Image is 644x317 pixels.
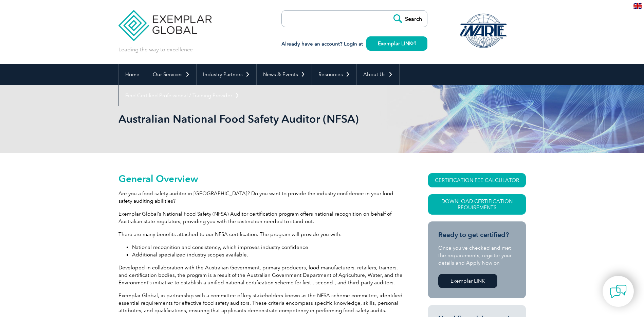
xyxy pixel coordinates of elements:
[633,3,642,9] img: en
[118,46,193,53] p: Leading the way to excellence
[118,231,404,238] p: There are many benefits attached to our NFSA certification. The program will provide you with:
[118,190,404,205] p: Are you a food safety auditor in [GEOGRAPHIC_DATA]? Do you want to provide the industry confidenc...
[118,264,404,286] p: Developed in collaboration with the Australian Government, primary producers, food manufacturers,...
[366,36,427,51] a: Exemplar LINK
[438,231,516,239] h3: Ready to get certified?
[197,64,256,85] a: Industry Partners
[257,64,312,85] a: News & Events
[118,173,404,184] h2: General Overview
[357,64,399,85] a: About Us
[118,210,404,225] p: Exemplar Global’s National Food Safety (NFSA) Auditor certification program offers national recog...
[132,244,404,251] li: National recognition and consistency, which improves industry confidence
[312,64,356,85] a: Resources
[118,112,379,126] h1: Australian National Food Safety Auditor (NFSA)
[119,64,146,85] a: Home
[438,244,516,267] p: Once you’ve checked and met the requirements, register your details and Apply Now on
[412,41,416,45] img: open_square.png
[119,85,246,106] a: Find Certified Professional / Training Provider
[428,173,526,187] a: CERTIFICATION FEE CALCULATOR
[428,194,526,215] a: Download Certification Requirements
[146,64,196,85] a: Our Services
[438,274,497,288] a: Exemplar LINK
[390,11,427,27] input: Search
[610,283,627,300] img: contact-chat.png
[132,251,404,258] li: Additional specialized industry scopes available.
[281,40,427,48] h3: Already have an account? Login at
[118,292,404,314] p: Exemplar Global, in partnership with a committee of key stakeholders known as the NFSA scheme com...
